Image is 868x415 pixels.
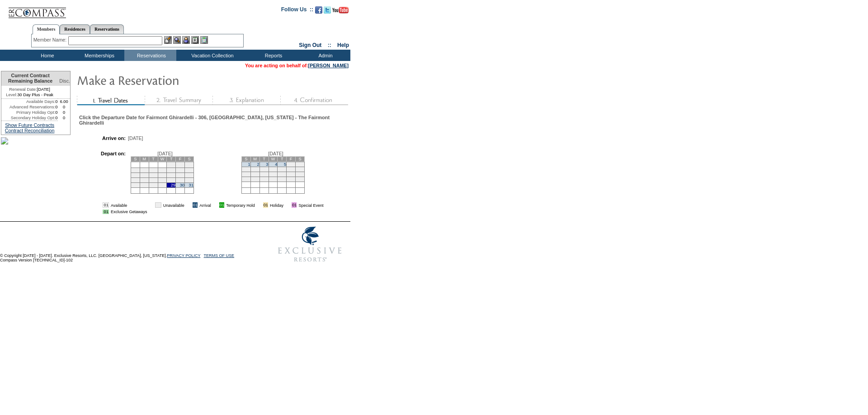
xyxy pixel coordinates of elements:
[131,168,140,173] td: 4
[284,162,286,167] a: 5
[185,162,194,168] td: 3
[248,162,250,167] a: 1
[167,182,176,187] td: 29
[72,50,124,61] td: Memberships
[140,173,149,177] td: 12
[292,202,297,208] td: 01
[173,36,181,44] img: View
[131,177,140,182] td: 18
[315,6,322,14] img: Become our fan on Facebook
[259,177,269,182] td: 24
[124,50,176,61] td: Reservations
[157,151,173,156] span: [DATE]
[84,151,126,196] td: Depart on:
[328,42,331,48] span: ::
[257,162,259,167] a: 2
[332,9,349,14] a: Subscribe to our YouTube Channel
[296,167,305,172] td: 14
[287,162,296,167] td: 6
[140,182,149,187] td: 26
[241,156,250,161] td: S
[287,167,296,172] td: 13
[246,50,298,61] td: Reports
[55,104,58,110] td: 0
[269,177,278,182] td: 25
[278,167,287,172] td: 12
[315,9,322,14] a: Become our fan on Facebook
[189,183,193,187] a: 31
[241,172,250,177] td: 15
[1,92,58,99] td: 30 Day Plus - Peak
[149,177,158,182] td: 20
[176,173,185,177] td: 16
[128,135,143,141] span: [DATE]
[269,172,278,177] td: 18
[250,167,259,172] td: 9
[163,202,184,208] td: Unavailable
[191,36,199,44] img: Reservations
[58,110,70,115] td: 0
[58,104,70,110] td: 0
[296,172,305,177] td: 21
[149,168,158,173] td: 6
[241,177,250,182] td: 22
[90,24,124,34] a: Reservations
[287,177,296,182] td: 27
[1,115,55,121] td: Secondary Holiday Opt:
[149,182,158,187] td: 27
[6,92,17,98] span: Level:
[176,177,185,182] td: 23
[180,183,184,187] a: 30
[103,210,108,214] td: 01
[1,104,55,110] td: Advanced Reservations:
[149,173,158,177] td: 13
[337,42,349,48] a: Help
[281,5,313,16] td: Follow Us ::
[167,168,176,173] td: 8
[55,115,58,121] td: 0
[268,151,283,156] span: [DATE]
[5,122,54,128] a: Show Future Contracts
[167,177,176,182] td: 22
[241,167,250,172] td: 8
[158,177,167,182] td: 21
[79,115,347,126] div: Click the Departure Date for Fairmont Ghirardelli - 306, [GEOGRAPHIC_DATA], [US_STATE] - The Fair...
[185,173,194,177] td: 17
[5,128,55,133] a: Contract Reconciliation
[296,156,305,161] td: S
[287,172,296,177] td: 20
[176,156,185,161] td: F
[158,173,167,177] td: 14
[266,162,268,167] a: 3
[185,156,194,161] td: S
[167,156,176,161] td: T
[20,50,72,61] td: Home
[185,177,194,182] td: 24
[324,6,331,14] img: Follow us on Twitter
[111,210,147,214] td: Exclusive Getaways
[182,36,190,44] img: Impersonate
[250,177,259,182] td: 23
[213,203,217,207] img: i.gif
[269,222,350,267] img: Exclusive Resorts
[1,137,8,145] img: Shot-42-087.jpg
[324,9,331,14] a: Follow us on Twitter
[278,172,287,177] td: 19
[84,135,126,141] td: Arrive on:
[131,182,140,187] td: 25
[259,156,269,161] td: T
[55,99,58,104] td: 0
[77,71,258,89] img: Make Reservation
[204,253,235,258] a: TERMS OF USE
[149,203,153,207] img: i.gif
[164,36,172,44] img: b_edit.gif
[77,96,145,105] img: step1_state2.gif
[287,156,296,161] td: F
[298,202,323,208] td: Special Event
[167,253,200,258] a: PRIVACY POLICY
[200,36,208,44] img: b_calculator.gif
[186,203,191,207] img: i.gif
[285,203,290,207] img: i.gif
[269,156,278,161] td: W
[103,202,108,208] td: 01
